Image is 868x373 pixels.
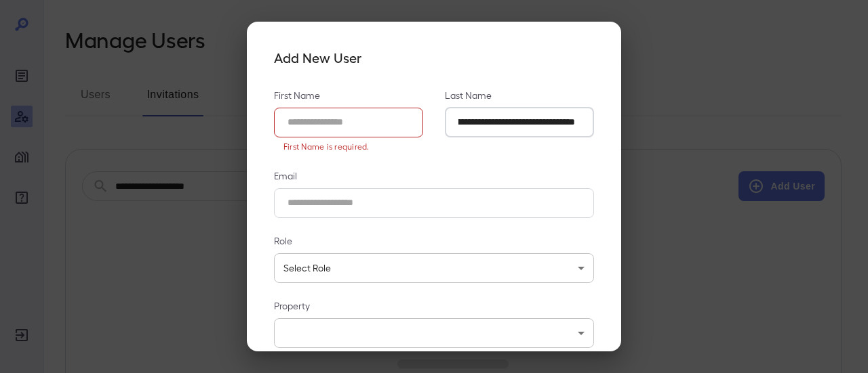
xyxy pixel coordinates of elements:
[274,234,594,248] p: Role
[274,49,594,67] h4: Add New User
[445,89,594,102] p: Last Name
[283,139,414,153] p: First Name is required.
[274,89,423,102] p: First Name
[274,299,594,313] p: Property
[274,169,594,183] p: Email
[274,253,594,283] div: Select Role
